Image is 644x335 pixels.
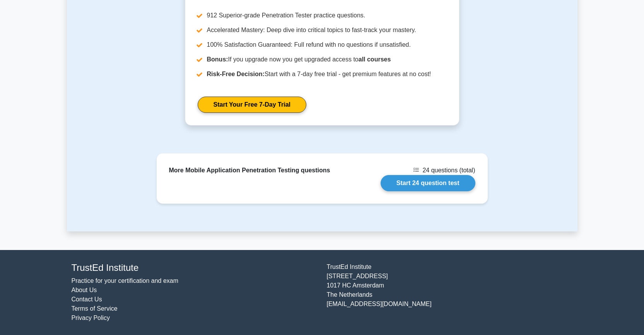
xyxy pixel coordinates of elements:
[72,262,318,274] h4: TrustEd Institute
[198,97,306,113] a: Start Your Free 7-Day Trial
[381,175,475,191] a: Start 24 question test
[72,296,102,303] a: Contact Us
[72,315,110,321] a: Privacy Policy
[322,262,577,323] div: TrustEd Institute [STREET_ADDRESS] 1017 HC Amsterdam The Netherlands [EMAIL_ADDRESS][DOMAIN_NAME]
[72,277,179,284] a: Practice for your certification and exam
[72,305,118,312] a: Terms of Service
[72,287,97,293] a: About Us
